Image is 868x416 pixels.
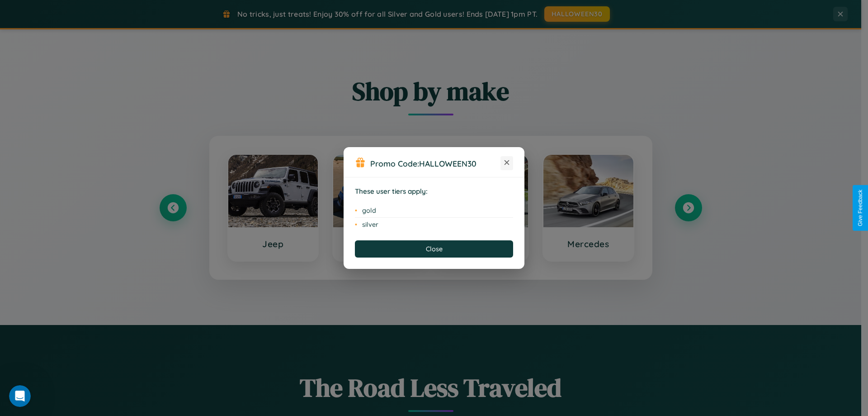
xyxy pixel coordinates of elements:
button: Close [355,240,513,258]
iframe: Intercom live chat [9,385,31,407]
b: HALLOWEEN30 [419,158,476,168]
div: Give Feedback [857,190,863,226]
li: silver [355,218,513,231]
li: gold [355,204,513,218]
h3: Promo Code: [370,158,500,168]
strong: These user tiers apply: [355,187,428,196]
